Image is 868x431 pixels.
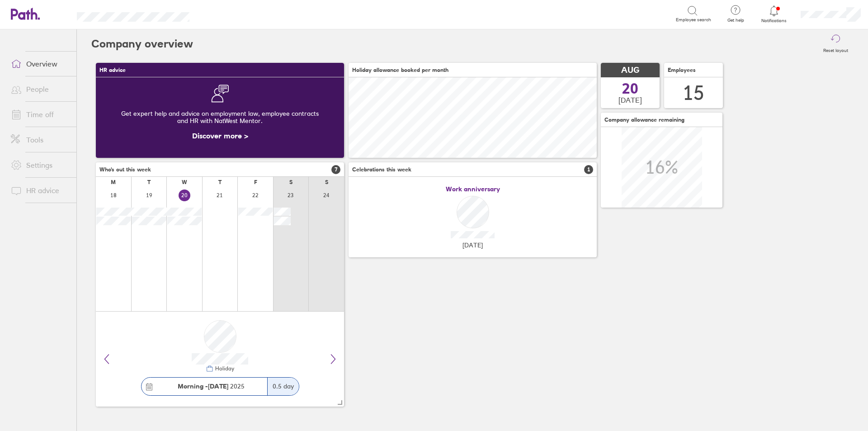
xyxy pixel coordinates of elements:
[267,378,299,395] div: 0.5 day
[331,165,340,174] span: 7
[759,18,789,24] span: Notifications
[4,80,76,98] a: People
[178,383,245,390] span: 2025
[99,166,151,173] span: Who's out this week
[584,165,593,174] span: 1
[208,382,228,390] strong: [DATE]
[352,67,448,73] span: Holiday allowance booked per month
[99,67,126,73] span: HR advice
[254,179,257,185] div: F
[192,131,248,140] a: Discover more >
[182,179,187,185] div: W
[147,179,151,185] div: T
[352,166,411,173] span: Celebrations this week
[683,81,704,104] div: 15
[218,179,222,185] div: T
[4,156,76,174] a: Settings
[178,382,208,390] strong: Morning -
[213,365,234,372] div: Holiday
[676,17,711,23] span: Employee search
[289,179,292,185] div: S
[604,117,684,123] span: Company allowance remaining
[668,67,696,73] span: Employees
[4,105,76,123] a: Time off
[818,45,854,53] label: Reset layout
[622,81,638,96] span: 20
[759,5,789,24] a: Notifications
[721,18,750,23] span: Get help
[462,242,483,249] span: [DATE]
[621,66,639,75] span: AUG
[214,9,237,18] div: Search
[4,131,76,149] a: Tools
[91,29,193,58] h2: Company overview
[446,185,500,193] span: Work anniversary
[618,96,642,104] span: [DATE]
[818,29,854,58] button: Reset layout
[111,179,116,185] div: M
[325,179,328,185] div: S
[4,181,76,199] a: HR advice
[4,55,76,73] a: Overview
[103,103,337,132] div: Get expert help and advice on employment law, employee contracts and HR with NatWest Mentor.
